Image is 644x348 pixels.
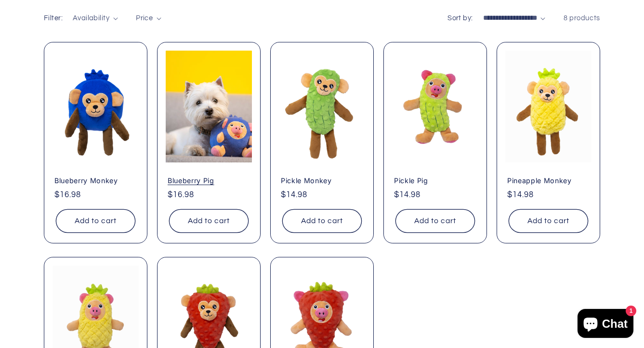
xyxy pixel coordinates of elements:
button: Add to cart [395,209,475,233]
a: Blueberry Pig [168,176,250,185]
span: 8 products [564,14,600,22]
inbox-online-store-chat: Shopify online store chat [575,309,636,340]
span: Availability [73,14,109,22]
label: Sort by: [447,14,473,22]
button: Add to cart [169,209,249,233]
a: Pineapple Monkey [507,176,590,185]
h2: Filter: [44,13,63,24]
button: Add to cart [56,209,135,233]
button: Add to cart [509,209,588,233]
a: Pickle Monkey [281,176,363,185]
a: Pickle Pig [394,176,476,185]
a: Blueberry Monkey [54,176,137,185]
button: Add to cart [282,209,362,233]
summary: Availability (0 selected) [73,13,118,24]
span: Price [136,14,153,22]
summary: Price [136,13,161,24]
